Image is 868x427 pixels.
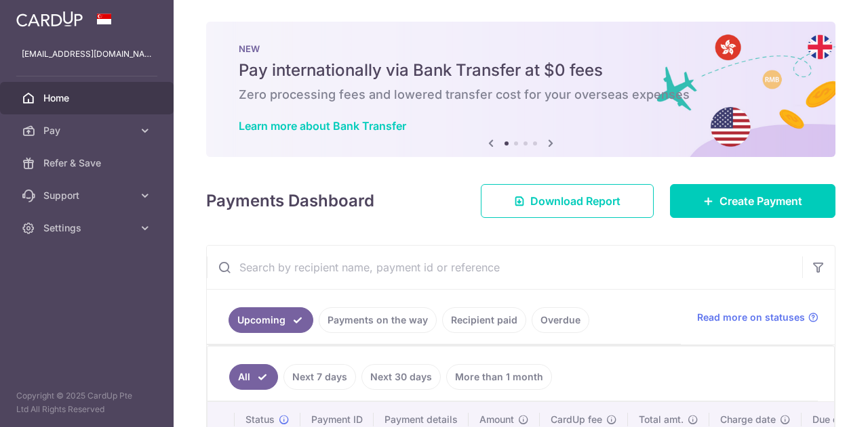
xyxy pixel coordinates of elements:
[361,364,441,390] a: Next 30 days
[720,413,776,426] span: Charge date
[481,184,654,218] a: Download Report
[239,60,803,81] h5: Pay internationally via Bank Transfer at $0 fees
[479,413,514,426] span: Amount
[239,43,803,54] p: NEW
[245,413,275,426] span: Status
[43,189,133,202] span: Support
[697,311,818,324] a: Read more on statuses
[43,91,133,105] span: Home
[532,307,589,333] a: Overdue
[319,307,437,333] a: Payments on the way
[442,307,526,333] a: Recipient paid
[206,22,835,157] img: Bank transfer banner
[43,124,133,137] span: Pay
[22,47,152,61] p: [EMAIL_ADDRESS][DOMAIN_NAME]
[639,413,684,426] span: Total amt.
[530,193,620,209] span: Download Report
[207,246,802,289] input: Search by recipient name, payment id or reference
[239,87,803,103] h6: Zero processing fees and lowered transfer cost for your overseas expenses
[697,311,805,324] span: Read more on statuses
[206,189,374,213] h4: Payments Dashboard
[16,11,83,27] img: CardUp
[229,307,313,333] a: Upcoming
[43,156,133,170] span: Refer & Save
[812,413,853,426] span: Due date
[229,364,278,390] a: All
[670,184,835,218] a: Create Payment
[719,193,802,209] span: Create Payment
[43,221,133,235] span: Settings
[283,364,356,390] a: Next 7 days
[551,413,602,426] span: CardUp fee
[239,119,406,133] a: Learn more about Bank Transfer
[446,364,552,390] a: More than 1 month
